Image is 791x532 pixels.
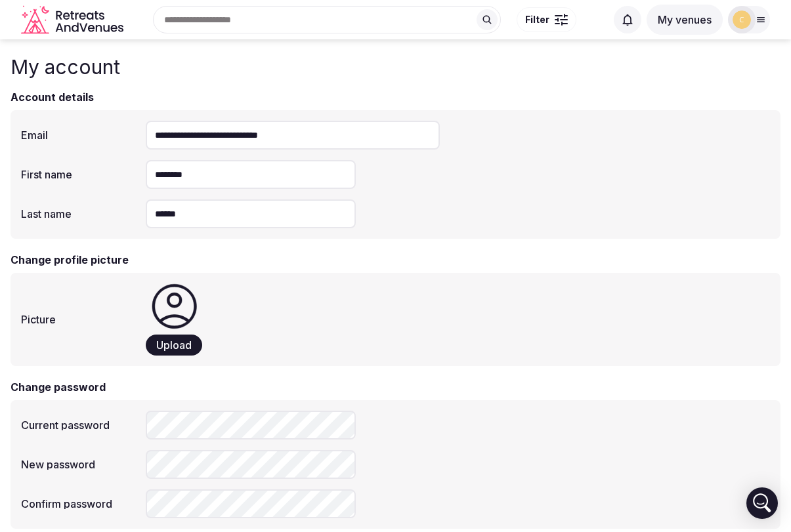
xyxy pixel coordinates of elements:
[525,13,549,26] span: Filter
[21,5,126,35] a: Visit the homepage
[733,10,751,29] img: casas-do-lupo
[746,487,778,519] div: Open Intercom Messenger
[647,13,723,26] a: My venues
[517,7,576,32] button: Filter
[21,499,146,509] label: Confirm password
[11,252,780,268] h3: Change profile picture
[647,5,723,35] button: My venues
[146,335,202,356] button: Upload
[156,338,192,352] span: Upload
[11,379,780,395] h3: Change password
[11,55,120,79] h1: My account
[11,89,780,105] h3: Account details
[21,314,146,325] label: Picture
[21,420,146,430] label: Current password
[21,169,146,180] label: First name
[21,5,126,35] svg: Retreats and Venues company logo
[21,459,146,470] label: New password
[21,130,146,140] label: Email
[21,209,146,219] label: Last name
